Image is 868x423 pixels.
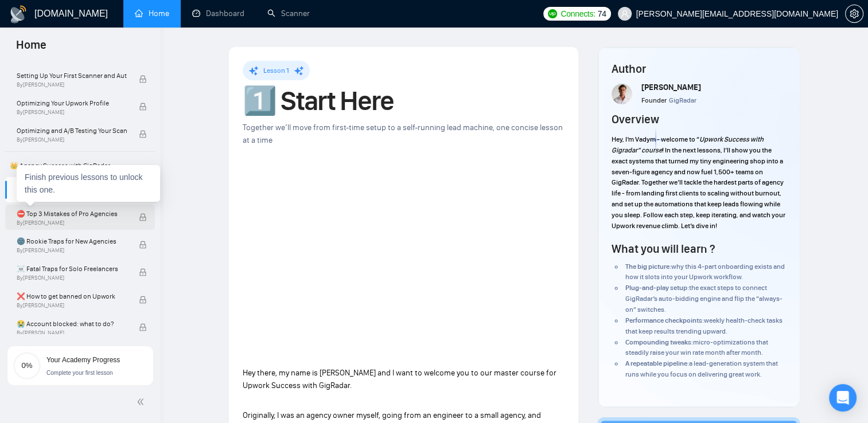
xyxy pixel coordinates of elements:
[612,84,632,104] img: Screenshot+at+Jun+18+10-48-53%E2%80%AFPM.png
[548,9,557,18] img: upwork-logo.png
[598,7,606,20] span: 74
[625,338,693,346] strong: Compounding tweaks:
[625,263,671,271] strong: The big picture:
[845,9,863,18] a: setting
[625,359,689,367] strong: A repeatable pipeline:
[641,83,701,92] span: [PERSON_NAME]
[641,96,667,104] span: Founder
[17,275,127,281] span: By [PERSON_NAME]
[139,130,147,138] span: lock
[17,291,127,302] span: ❌ How to get banned on Upwork
[17,318,127,330] span: 😭 Account blocked: what to do?
[243,123,563,145] span: Together we’ll move from first-time setup to a self-running lead machine, one concise lesson at a...
[17,70,127,81] span: Setting Up Your First Scanner and Auto-Bidder
[139,323,147,331] span: lock
[17,125,127,136] span: Optimizing and A/B Testing Your Scanner for Better Results
[17,136,127,143] span: By [PERSON_NAME]
[17,109,127,116] span: By [PERSON_NAME]
[612,146,785,230] span: ! In the next lessons, I’ll show you the exact systems that turned my tiny engineering shop into ...
[139,103,147,111] span: lock
[139,213,147,221] span: lock
[17,247,127,254] span: By [PERSON_NAME]
[17,263,127,275] span: ☠️ Fatal Traps for Solo Freelancers
[17,165,160,202] div: Finish previous lessons to unlock this one.
[7,37,56,61] span: Home
[135,9,169,18] a: homeHome
[137,396,148,408] span: double-left
[17,220,127,226] span: By [PERSON_NAME]
[625,359,778,378] span: a lead-generation system that runs while you focus on delivering great work.
[243,368,556,390] span: Hey there, my name is [PERSON_NAME] and I want to welcome you to our master course for Upwork Suc...
[625,284,689,292] strong: Plug-and-play setup:
[13,362,41,369] span: 0%
[46,356,120,364] span: Your Academy Progress
[243,88,565,113] h1: 1️⃣ Start Here
[5,154,155,177] span: 👑 Agency Success with GigRadar
[612,135,764,154] em: Upwork Success with Gigradar” course
[612,111,659,127] h4: Overview
[612,61,786,77] h4: Author
[192,9,244,18] a: dashboardDashboard
[17,330,127,336] span: By [PERSON_NAME]
[17,208,127,220] span: ⛔ Top 3 Mistakes of Pro Agencies
[17,81,127,88] span: By [PERSON_NAME]
[625,284,783,314] span: the exact steps to connect GigRadar’s auto-bidding engine and flip the “always-on” switches.
[17,236,127,247] span: 🌚 Rookie Traps for New Agencies
[46,370,113,376] span: Complete your first lesson
[625,263,785,281] span: why this 4-part onboarding exists and how it slots into your Upwork workflow.
[625,316,783,335] span: weekly health-check tasks that keep results trending upward.
[17,302,127,309] span: By [PERSON_NAME]
[829,384,857,412] div: Open Intercom Messenger
[139,75,147,83] span: lock
[267,9,310,18] a: searchScanner
[845,5,863,23] button: setting
[9,5,28,23] img: logo
[560,7,595,20] span: Connects:
[669,96,696,104] span: GigRadar
[621,10,629,18] span: user
[263,66,289,75] span: Lesson 1
[625,338,768,357] span: micro-optimizations that steadily raise your win rate month after month.
[139,296,147,304] span: lock
[612,135,699,143] span: Hey, I’m Vadym - welcome to “
[625,316,704,324] strong: Performance checkpoints:
[139,241,147,249] span: lock
[612,241,715,257] h4: What you will learn ?
[139,268,147,276] span: lock
[17,97,127,109] span: Optimizing Your Upwork Profile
